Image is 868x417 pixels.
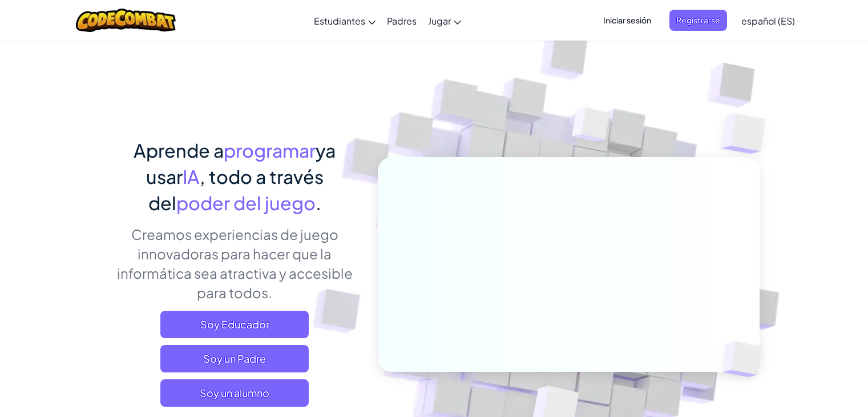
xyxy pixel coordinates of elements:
font: español (ES) [741,15,795,27]
img: Cubos superpuestos [699,86,797,182]
img: Cubos superpuestos [550,85,632,170]
font: Soy un alumno [200,386,269,399]
font: Jugar [428,15,451,27]
button: Iniciar sesión [596,10,658,31]
font: Aprende a [134,139,224,162]
a: Estudiantes [308,5,381,36]
font: Estudiantes [314,15,365,27]
font: Iniciar sesión [603,15,651,25]
font: Registrarse [676,15,720,25]
a: Jugar [422,5,467,36]
a: español (ES) [736,5,801,36]
img: Cubos superpuestos [703,318,789,401]
font: programar [224,139,316,162]
a: Padres [381,5,422,36]
font: Padres [387,15,417,27]
button: Soy un alumno [160,379,309,407]
font: . [316,191,321,214]
font: Soy Educador [200,318,269,331]
font: Creamos experiencias de juego innovadoras para hacer que la informática sea atractiva y accesible... [117,226,353,301]
font: poder del juego [176,191,316,214]
img: Logotipo de CodeCombat [76,9,176,32]
button: Registrarse [669,10,727,31]
font: Soy un Padre [203,352,266,365]
a: Soy Educador [160,311,309,338]
font: , todo a través del [148,165,324,214]
font: IA [183,165,200,188]
a: Soy un Padre [160,345,309,372]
